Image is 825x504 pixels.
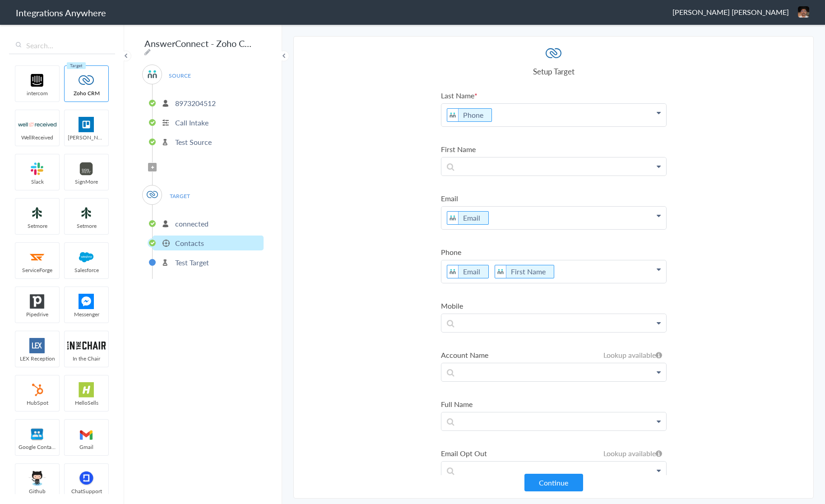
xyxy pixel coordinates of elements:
[175,137,212,147] p: Test Source
[18,205,56,221] img: setmoreNew.jpg
[16,6,106,19] h1: Integrations Anywhere
[67,73,106,88] img: zoho-logo.svg
[441,144,667,154] label: First Name
[524,474,583,491] button: Continue
[546,46,561,61] img: zoho-logo.svg
[162,69,197,82] span: SOURCE
[175,218,209,229] p: connected
[65,89,108,97] span: Zoho CRM
[67,161,106,176] img: signmore-logo.png
[67,471,106,486] img: chatsupport-icon.svg
[447,109,459,121] img: answerconnect-logo.svg
[447,211,489,225] li: Email
[672,7,789,17] span: [PERSON_NAME] [PERSON_NAME]
[441,247,667,257] label: Phone
[67,250,106,265] img: salesforce-logo.svg
[65,487,108,495] span: ChatSupport
[67,117,106,132] img: trello.png
[175,257,209,268] p: Test Target
[18,161,56,176] img: slack-logo.svg
[67,294,106,309] img: FBM.png
[175,117,209,128] p: Call Intake
[447,265,459,278] img: answerconnect-logo.svg
[15,487,59,495] span: Github
[67,426,106,442] img: gmail-logo.svg
[18,382,56,398] img: hubspot-logo.svg
[447,212,459,224] img: answerconnect-logo.svg
[15,355,59,362] span: LEX Reception
[9,37,115,54] input: Search...
[441,350,667,360] label: Account Name
[441,399,667,409] label: Full Name
[162,190,197,202] span: TARGET
[65,266,108,274] span: Salesforce
[18,338,56,353] img: lex-app-logo.svg
[175,238,204,248] p: Contacts
[18,471,56,486] img: github.png
[15,89,59,97] span: intercom
[441,301,667,311] label: Mobile
[15,222,59,230] span: Setmore
[18,426,56,442] img: googleContact_logo.png
[447,108,492,122] li: Phone
[603,350,662,360] h6: Lookup available
[18,250,56,265] img: serviceforge-icon.png
[15,310,59,318] span: Pipedrive
[65,310,108,318] span: Messenger
[15,443,59,451] span: Google Contacts
[441,90,667,101] label: Last Name
[447,265,489,278] li: Email
[18,117,56,132] img: wr-logo.svg
[441,193,667,203] label: Email
[15,399,59,407] span: HubSpot
[65,355,108,362] span: In the Chair
[67,338,106,353] img: inch-logo.svg
[15,178,59,185] span: Slack
[511,266,546,277] a: First Name
[441,66,667,77] h4: Setup Target
[798,6,809,18] img: profile-image-1.png
[147,69,158,80] img: answerconnect-logo.svg
[65,134,108,141] span: [PERSON_NAME]
[441,448,667,458] label: Email Opt Out
[15,266,59,274] span: ServiceForge
[175,98,216,108] p: 8973204512
[495,265,506,278] img: answerconnect-logo.svg
[65,443,108,451] span: Gmail
[18,294,56,309] img: pipedrive.png
[67,205,106,221] img: setmoreNew.jpg
[65,222,108,230] span: Setmore
[65,178,108,185] span: SignMore
[147,189,158,200] img: zoho-logo.svg
[67,382,106,398] img: hs-app-logo.svg
[65,399,108,407] span: HelloSells
[603,448,662,458] h6: Lookup available
[18,73,56,88] img: intercom-logo.svg
[15,134,59,141] span: WellReceived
